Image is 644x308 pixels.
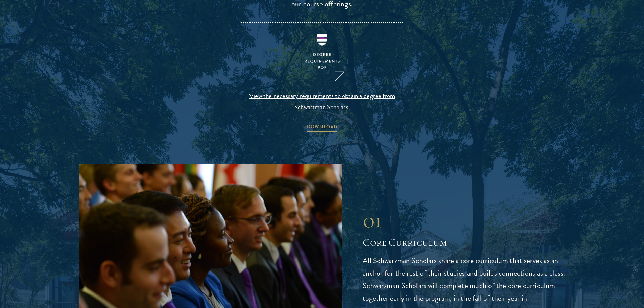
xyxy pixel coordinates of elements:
[243,90,402,113] span: View the necessary requirements to obtain a degree from Schwarzman Scholars.
[307,123,337,133] span: DOWNLOAD
[363,236,566,250] h2: Core Curriculum
[363,208,566,233] div: 01
[243,24,402,134] a: View the necessary requirements to obtain a degree from Schwarzman Scholars. DOWNLOAD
